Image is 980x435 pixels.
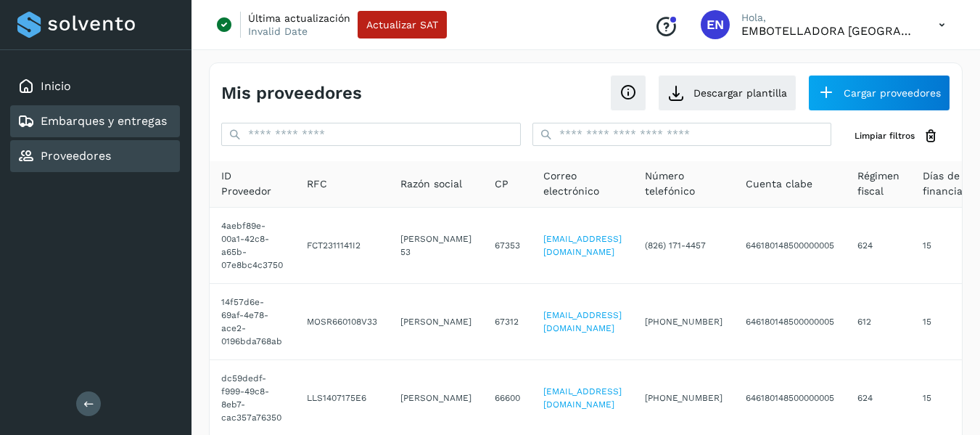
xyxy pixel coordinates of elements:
td: 67312 [483,284,532,360]
td: [PERSON_NAME] [389,284,483,360]
span: Correo electrónico [543,168,622,199]
span: CP [495,176,508,192]
span: [PHONE_NUMBER] [645,393,722,403]
td: 4aebf89e-00a1-42c8-a65b-07e8bc4c3750 [210,208,295,284]
p: Última actualización [248,12,350,25]
p: Hola, [741,12,915,24]
a: Embarques y entregas [41,114,167,128]
td: 646180148500000005 [734,208,846,284]
span: RFC [307,176,327,192]
td: 67353 [483,208,532,284]
td: MOSR660108V33 [295,284,389,360]
td: 624 [846,208,911,284]
td: [PERSON_NAME] 53 [389,208,483,284]
p: Invalid Date [248,25,308,38]
div: Inicio [10,70,180,102]
td: 646180148500000005 [734,284,846,360]
button: Cargar proveedores [808,75,950,111]
a: [EMAIL_ADDRESS][DOMAIN_NAME] [543,310,622,333]
span: Número telefónico [645,168,722,199]
div: Proveedores [10,140,180,172]
a: Inicio [41,79,71,93]
a: [EMAIL_ADDRESS][DOMAIN_NAME] [543,386,622,410]
p: EMBOTELLADORA NIAGARA DE MEXICO [741,24,915,38]
button: Descargar plantilla [658,75,796,111]
a: [EMAIL_ADDRESS][DOMAIN_NAME] [543,234,622,257]
td: FCT2311141I2 [295,208,389,284]
h4: Mis proveedores [221,83,362,104]
div: Embarques y entregas [10,105,180,137]
span: Actualizar SAT [366,20,438,30]
span: Cuenta clabe [746,176,812,192]
td: 14f57d6e-69af-4e78-ace2-0196bda768ab [210,284,295,360]
td: 612 [846,284,911,360]
button: Limpiar filtros [843,123,950,150]
a: Proveedores [41,149,111,163]
span: [PHONE_NUMBER] [645,317,722,327]
span: (826) 171-4457 [645,240,706,251]
button: Actualizar SAT [358,11,447,38]
span: ID Proveedor [221,168,284,199]
span: Limpiar filtros [855,129,915,142]
span: Razón social [400,176,462,192]
span: Régimen fiscal [857,168,899,199]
